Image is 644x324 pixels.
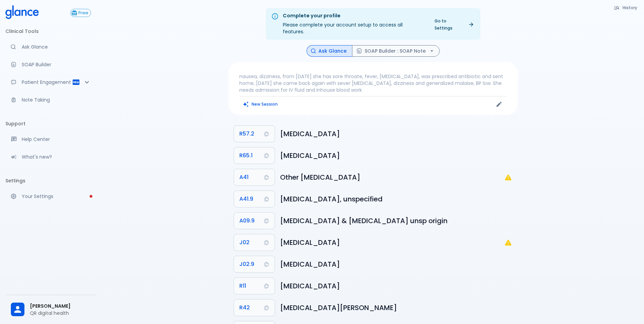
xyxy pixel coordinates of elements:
p: Note Taking [22,96,91,103]
a: Go to Settings [430,16,478,33]
button: Copy Code A41.9 to clipboard [234,191,275,207]
a: Advanced note-taking [5,92,96,107]
h6: Other sepsis [280,172,504,183]
p: QR digital health [30,310,91,317]
button: Clears all inputs and results. [239,99,282,109]
p: Patient Engagement [22,79,72,86]
button: Copy Code J02 to clipboard [234,234,275,251]
button: Ask Glance [307,45,352,57]
a: Moramiz: Find ICD10AM codes instantly [5,39,96,54]
span: [PERSON_NAME] [30,303,91,310]
span: Free [76,11,91,16]
li: Support [5,115,96,132]
p: SOAP Builder [22,61,91,68]
p: nausea, dizziness, from [DATE] she has sore throate, fever, [MEDICAL_DATA], was prescribed antibi... [239,73,507,93]
a: Please complete account setup [5,189,96,204]
span: R57.2 [239,129,254,139]
span: J02 [239,238,250,247]
h6: Acute pharyngitis, unspecified [280,259,512,270]
button: Free [70,9,91,17]
div: [PERSON_NAME]QR digital health [5,298,96,321]
span: R65.1 [239,151,253,160]
div: Complete your profile [283,12,425,20]
button: Copy Code R42 to clipboard [234,300,275,316]
span: R11 [239,281,246,291]
h6: Acute pharyngitis [280,237,504,248]
button: Copy Code A41 to clipboard [234,169,275,185]
button: Copy Code R11 to clipboard [234,278,275,294]
span: A41.9 [239,194,253,204]
span: A09.9 [239,216,255,226]
div: Patient Reports & Referrals [5,75,96,90]
button: Copy Code R65.1 to clipboard [234,147,275,164]
button: Copy Code A09.9 to clipboard [234,213,275,229]
button: Edit [494,99,504,109]
li: Settings [5,173,96,189]
div: Please complete your account setup to access all features. [283,10,425,38]
a: Docugen: Compose a clinical documentation in seconds [5,57,96,72]
h6: Nausea and vomiting [280,281,512,291]
li: Clinical Tools [5,23,96,39]
span: R42 [239,303,250,312]
p: Help Center [22,136,91,143]
button: Copy Code J02.9 to clipboard [234,256,275,272]
button: SOAP Builder : SOAP Note [352,45,440,57]
span: A41 [239,173,249,182]
h6: Severe sepsis [280,150,512,161]
a: Get help from our support team [5,132,96,147]
div: Recent updates and feature releases [5,149,96,164]
h6: Sepsis, unspecified [280,194,512,204]
p: What's new? [22,154,91,160]
p: Ask Glance [22,43,91,50]
h6: Septic shock [280,128,512,139]
button: Copy Code R57.2 to clipboard [234,126,275,142]
p: Your Settings [22,193,91,200]
svg: J02: Not a billable code [504,238,512,247]
svg: A41: Not a billable code [504,173,512,181]
a: Click to view or change your subscription [70,9,96,17]
span: J02.9 [239,259,254,269]
h6: Gastroenteritis and colitis of unspecified origin [280,215,512,226]
button: History [610,3,641,13]
h6: Dizziness and giddiness [280,302,512,313]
